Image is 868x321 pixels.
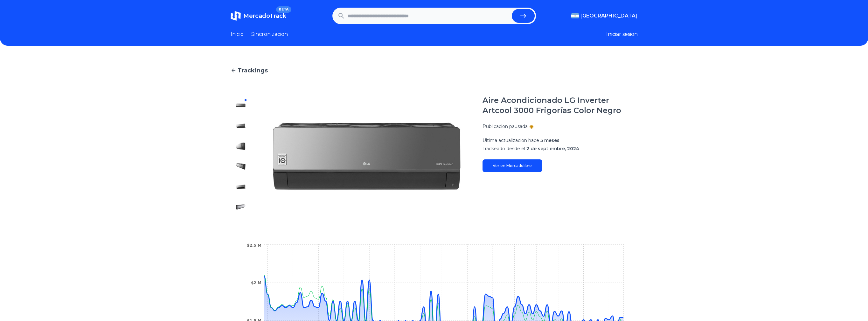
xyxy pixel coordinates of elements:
[540,137,559,143] span: 5 meses
[231,11,286,21] a: MercadoTrackBETA
[236,202,246,212] img: Aire Acondicionado LG Inverter Artcool 3000 Frigorías Color Negro
[251,30,288,38] a: Sincronizacion
[571,12,638,20] button: [GEOGRAPHIC_DATA]
[236,121,246,131] img: Aire Acondicionado LG Inverter Artcool 3000 Frigorías Color Negro
[606,30,638,38] button: Iniciar sesion
[483,123,528,130] p: Publicacion pausada
[251,281,261,285] tspan: $2 M
[264,95,470,217] img: Aire Acondicionado LG Inverter Artcool 3000 Frigorías Color Negro
[236,182,246,192] img: Aire Acondicionado LG Inverter Artcool 3000 Frigorías Color Negro
[526,146,579,151] span: 2 de septiembre, 2024
[236,100,246,110] img: Aire Acondicionado LG Inverter Artcool 3000 Frigorías Color Negro
[236,161,246,171] img: Aire Acondicionado LG Inverter Artcool 3000 Frigorías Color Negro
[483,159,542,172] a: Ver en Mercadolibre
[580,12,638,20] span: [GEOGRAPHIC_DATA]
[483,137,539,143] span: Ultima actualizacion hace
[571,13,579,18] img: Argentina
[236,141,246,151] img: Aire Acondicionado LG Inverter Artcool 3000 Frigorías Color Negro
[483,95,638,116] h1: Aire Acondicionado LG Inverter Artcool 3000 Frigorías Color Negro
[231,11,241,21] img: MercadoTrack
[231,66,638,75] a: Trackings
[247,243,261,248] tspan: $2,5 M
[243,12,286,19] span: MercadoTrack
[276,6,291,13] span: BETA
[231,30,244,38] a: Inicio
[238,66,268,75] span: Trackings
[483,146,525,151] span: Trackeado desde el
